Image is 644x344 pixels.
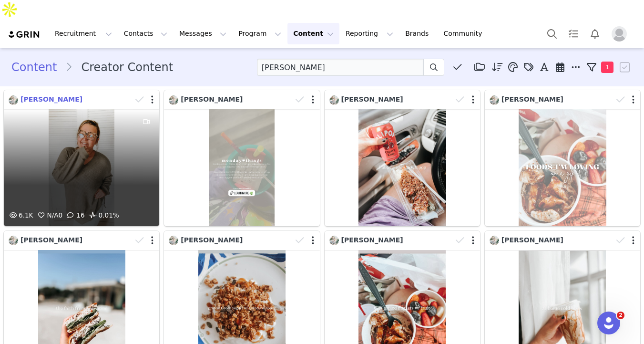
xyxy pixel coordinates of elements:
[617,312,624,319] span: 2
[36,211,59,219] span: N/A
[341,236,403,244] span: [PERSON_NAME]
[438,23,492,44] a: Community
[87,210,119,221] span: 0.01%
[490,236,499,245] img: e053eb5f-3b56-40ab-9607-da670ffb314c.jpg
[169,95,178,105] img: e053eb5f-3b56-40ab-9607-da670ffb314c.jpg
[65,211,84,219] span: 16
[490,95,499,105] img: e053eb5f-3b56-40ab-9607-da670ffb314c.jpg
[501,236,563,244] span: [PERSON_NAME]
[118,23,173,44] button: Contacts
[501,95,563,103] span: [PERSON_NAME]
[329,236,339,245] img: e053eb5f-3b56-40ab-9607-da670ffb314c.jpg
[597,312,620,334] iframe: Intercom live chat
[606,26,636,42] button: Profile
[8,30,41,39] img: grin logo
[174,23,232,44] button: Messages
[11,59,65,76] a: Content
[181,236,243,244] span: [PERSON_NAME]
[287,23,339,44] button: Content
[542,23,562,44] button: Search
[257,59,424,76] input: Search labels, captions, # and @ tags
[36,211,63,219] span: 0
[563,23,584,44] a: Tasks
[20,236,82,244] span: [PERSON_NAME]
[340,23,399,44] button: Reporting
[584,23,605,44] button: Notifications
[399,23,437,44] a: Brands
[20,95,82,103] span: [PERSON_NAME]
[329,95,339,105] img: e053eb5f-3b56-40ab-9607-da670ffb314c.jpg
[9,236,18,245] img: e053eb5f-3b56-40ab-9607-da670ffb314c.jpg
[181,95,243,103] span: [PERSON_NAME]
[9,95,18,105] img: e053eb5f-3b56-40ab-9607-da670ffb314c.jpg
[169,236,178,245] img: e053eb5f-3b56-40ab-9607-da670ffb314c.jpg
[233,23,287,44] button: Program
[341,95,403,103] span: [PERSON_NAME]
[612,26,627,42] img: placeholder-profile.jpg
[601,62,613,73] span: 1
[7,211,33,219] span: 6.1K
[584,60,618,74] button: 1
[49,23,118,44] button: Recruitment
